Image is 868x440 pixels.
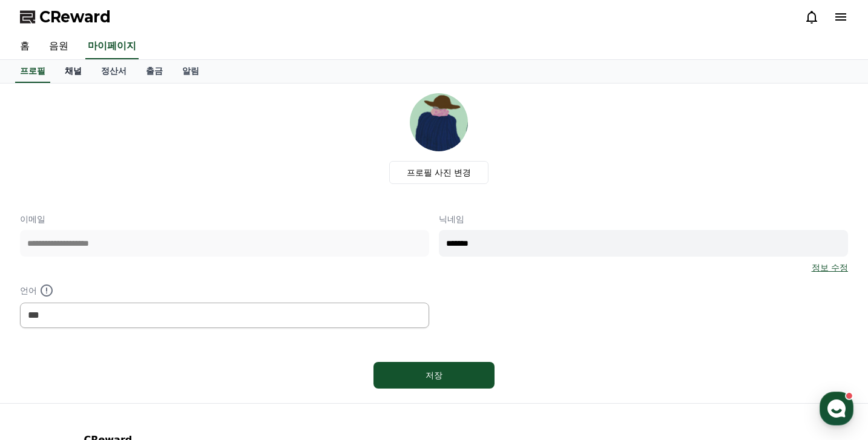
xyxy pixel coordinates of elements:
a: 프로필 [15,60,50,83]
p: 언어 [20,283,429,298]
a: 마이페이지 [85,34,139,59]
div: 저장 [398,369,470,381]
a: 정산서 [91,60,136,83]
span: 설정 [187,358,202,367]
p: 이메일 [20,213,429,225]
a: 홈 [10,34,39,59]
a: 홈 [4,340,80,370]
a: 알림 [173,60,209,83]
a: 설정 [156,340,232,370]
span: 대화 [111,358,125,368]
p: 닉네임 [439,213,848,225]
a: 대화 [80,340,156,370]
label: 프로필 사진 변경 [389,161,489,184]
a: 음원 [39,34,78,59]
a: 채널 [55,60,91,83]
span: CReward [39,7,111,27]
a: 출금 [136,60,173,83]
button: 저장 [373,362,495,389]
a: CReward [20,7,111,27]
a: 정보 수정 [812,261,848,274]
img: profile_image [410,93,468,151]
span: 홈 [38,358,45,367]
